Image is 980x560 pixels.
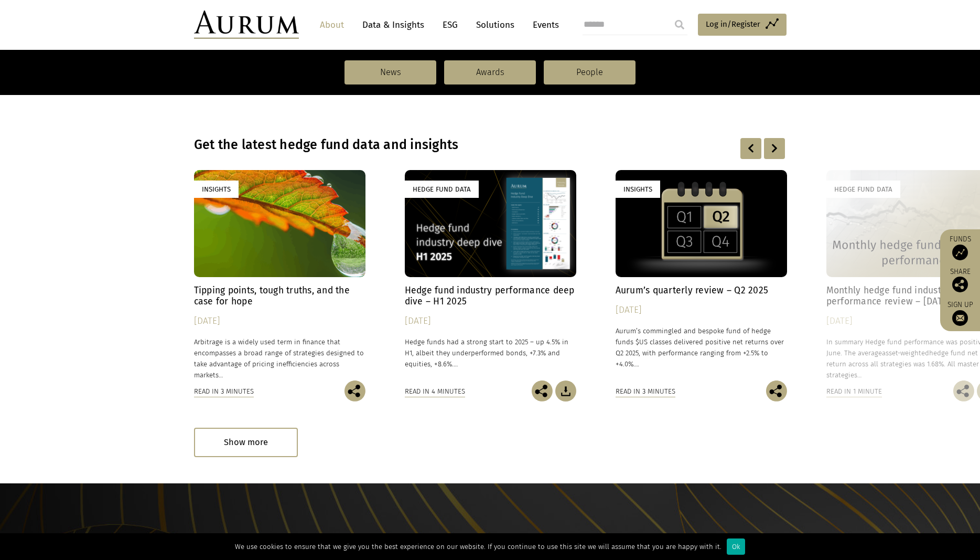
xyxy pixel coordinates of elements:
p: Hedge funds had a strong start to 2025 – up 4.5% in H1, albeit they underperformed bonds, +7.3% a... [405,336,576,369]
span: asset-weighted [882,349,929,357]
div: Hedge Fund Data [405,181,479,198]
h3: Get the latest hedge fund data and insights [194,137,651,153]
a: Log in/Register [698,14,787,36]
h4: Tipping points, tough truths, and the case for hope [194,285,365,307]
div: Insights [194,181,239,198]
p: Aurum’s commingled and bespoke fund of hedge funds $US classes delivered positive net returns ove... [616,325,787,370]
img: Aurum [194,10,299,39]
div: Read in 1 minute [826,386,882,397]
a: Hedge Fund Data Hedge fund industry performance deep dive – H1 2025 [DATE] Hedge funds had a stro... [405,170,576,381]
a: About [315,15,349,35]
img: Share this post [953,381,974,401]
div: Insights [616,181,660,198]
a: Funds [945,235,975,260]
div: Show more [194,428,298,457]
img: Share this post [766,381,787,401]
div: [DATE] [405,314,576,329]
div: Ok [727,538,745,555]
img: Access Funds [952,245,968,260]
a: Awards [444,60,536,84]
div: Read in 4 minutes [405,386,465,397]
a: Insights Tipping points, tough truths, and the case for hope [DATE] Arbitrage is a widely used te... [194,170,365,381]
div: Read in 3 minutes [194,386,254,397]
p: Arbitrage is a widely used term in finance that encompasses a broad range of strategies designed ... [194,336,365,381]
div: Read in 3 minutes [616,386,675,397]
div: [DATE] [616,303,787,318]
h4: Aurum’s quarterly review – Q2 2025 [616,285,787,296]
h4: Hedge fund industry performance deep dive – H1 2025 [405,285,576,307]
img: Share this post [952,277,968,292]
a: Events [527,15,559,35]
a: Sign up [945,300,975,326]
img: Download Article [555,381,576,401]
img: Share this post [344,381,365,401]
a: Data & Insights [357,15,429,35]
input: Submit [669,14,690,35]
div: Share [945,268,975,292]
div: Hedge Fund Data [826,181,900,198]
img: Share this post [532,381,553,401]
a: ESG [437,15,463,35]
div: [DATE] [194,314,365,329]
img: Sign up to our newsletter [952,310,968,326]
a: People [544,60,636,84]
a: Insights Aurum’s quarterly review – Q2 2025 [DATE] Aurum’s commingled and bespoke fund of hedge f... [616,170,787,381]
a: News [344,60,436,84]
a: Solutions [471,15,520,35]
span: Log in/Register [706,18,760,30]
